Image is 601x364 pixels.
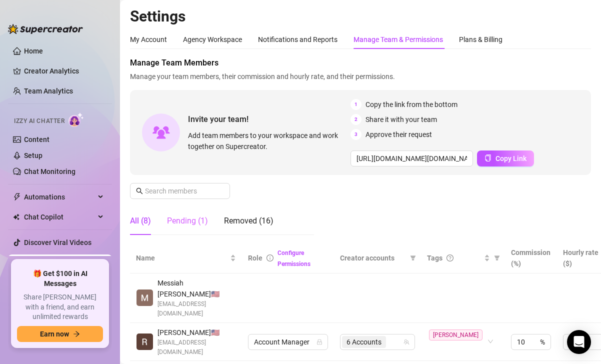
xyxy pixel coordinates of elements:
span: Izzy AI Chatter [14,116,64,126]
span: Add team members to your workspace and work together on Supercreator. [188,130,346,152]
h2: Settings [130,7,591,26]
a: Home [24,47,43,55]
a: Team Analytics [24,87,73,95]
div: My Account [130,34,167,45]
div: Manage Team & Permissions [353,34,443,45]
img: Messiah Martin [136,289,153,306]
span: filter [494,255,500,261]
span: filter [408,250,418,265]
span: [EMAIL_ADDRESS][DOMAIN_NAME] [157,338,236,357]
span: [PERSON_NAME] 🇺🇸 [157,327,236,338]
span: Manage Team Members [130,57,591,69]
span: [EMAIL_ADDRESS][DOMAIN_NAME] [157,299,236,318]
span: lock [316,339,322,345]
div: Agency Workspace [183,34,242,45]
span: 6 Accounts [342,336,386,348]
div: Plans & Billing [459,34,502,45]
span: Copy the link from the bottom [365,99,457,110]
a: Content [24,135,49,143]
span: Account Manager [254,334,322,349]
span: 3 [350,129,361,140]
span: Manage your team members, their commission and hourly rate, and their permissions. [130,71,591,82]
div: Open Intercom Messenger [567,330,591,354]
a: Configure Permissions [277,249,310,267]
span: Copy Link [495,154,526,162]
span: Automations [24,189,95,205]
span: arrow-right [73,330,80,337]
span: Messiah [PERSON_NAME] 🇺🇸 [157,277,236,299]
img: Chat Copilot [13,213,19,220]
span: Chat Copilot [24,209,95,225]
span: question-circle [446,254,453,261]
span: Tags [427,252,442,263]
span: [PERSON_NAME] [429,329,482,340]
div: Removed (16) [224,215,273,227]
span: Invite your team! [188,113,350,125]
img: logo-BBDzfeDw.svg [8,24,83,34]
img: Rebecca Contreras [136,333,153,350]
span: 1 [350,99,361,110]
div: Notifications and Reports [258,34,337,45]
div: Pending (1) [167,215,208,227]
span: info-circle [266,254,273,261]
span: Creator accounts [340,252,406,263]
span: team [403,339,409,345]
img: AI Chatter [68,112,84,127]
button: Earn nowarrow-right [17,326,103,342]
span: Approve their request [365,129,432,140]
span: filter [410,255,416,261]
span: 6 Accounts [346,336,381,347]
a: Discover Viral Videos [24,238,91,246]
a: Creator Analytics [24,63,104,79]
span: Earn now [40,330,69,338]
button: Copy Link [477,150,534,166]
input: Search members [145,185,216,196]
span: search [136,187,143,194]
span: 🎁 Get $100 in AI Messages [17,269,103,288]
span: Share it with your team [365,114,437,125]
span: filter [492,250,502,265]
th: Commission (%) [505,243,557,273]
span: copy [484,154,491,161]
div: All (8) [130,215,151,227]
th: Name [130,243,242,273]
a: Chat Monitoring [24,167,75,175]
a: Setup [24,151,42,159]
span: Share [PERSON_NAME] with a friend, and earn unlimited rewards [17,292,103,322]
span: Role [248,254,262,262]
span: 2 [350,114,361,125]
span: thunderbolt [13,193,21,201]
span: Name [136,252,228,263]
